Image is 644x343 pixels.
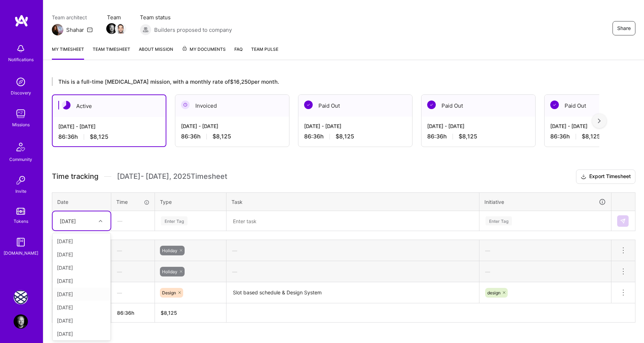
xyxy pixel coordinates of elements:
span: Team [107,14,126,21]
div: [DATE] [53,301,111,314]
div: [DATE] [53,327,111,340]
i: icon Chevron [99,219,102,223]
img: Team Architect [52,24,63,35]
span: Time tracking [52,172,98,181]
div: — [111,283,155,302]
span: [DATE] - [DATE] , 2025 Timesheet [117,172,227,181]
img: Community [12,138,29,156]
div: Invoiced [175,95,289,117]
div: [DATE] [53,248,111,261]
div: Time [116,198,150,206]
div: [DOMAIN_NAME] [4,249,38,257]
img: discovery [14,75,28,89]
div: [DATE] [53,314,111,327]
span: Holiday [162,269,177,274]
span: design [487,290,501,295]
button: Share [613,21,635,35]
textarea: Slot based schedule & Design System [227,283,478,303]
a: About Mission [139,45,173,60]
div: — [111,262,155,281]
img: Paid Out [427,101,436,109]
span: Team Pulse [251,46,278,52]
img: Invite [14,173,28,187]
div: Paid Out [421,95,535,117]
div: Missions [12,121,30,128]
span: Holiday [162,248,177,253]
div: [DATE] - [DATE] [427,122,530,130]
i: icon Mail [87,27,93,33]
th: Task [226,192,479,211]
div: [DATE] [53,261,111,274]
a: Team timesheet [93,45,130,60]
div: Discovery [11,89,31,97]
th: Date [52,192,111,211]
img: Paid Out [304,101,313,109]
img: Invoiced [181,101,190,109]
div: Notifications [8,56,34,63]
img: Team Member Avatar [116,23,126,34]
div: Enter Tag [161,215,187,226]
div: — [479,262,611,281]
div: 86:36 h [58,133,160,141]
div: — [479,241,611,260]
div: — [111,241,155,260]
img: Charlie Health: Team for Mental Health Support [14,290,28,304]
div: — [112,211,154,230]
img: guide book [14,235,28,249]
div: Invite [15,187,26,195]
span: Share [617,25,631,32]
a: Team Member Avatar [107,23,116,35]
img: bell [14,41,28,56]
span: $8,125 [459,133,477,140]
img: Builders proposed to company [140,24,151,35]
div: 86:36 h [181,133,283,140]
a: Team Pulse [251,45,278,60]
div: [DATE] [53,274,111,288]
th: 86:36h [111,303,155,323]
div: Initiative [484,198,606,206]
a: My Documents [182,45,226,60]
img: teamwork [14,107,28,121]
div: Active [53,95,166,117]
img: Team Member Avatar [106,23,117,34]
img: User Avatar [14,314,28,329]
span: Builders proposed to company [154,26,232,34]
div: Tokens [14,217,28,225]
img: Active [62,101,70,109]
a: Charlie Health: Team for Mental Health Support [12,290,30,304]
div: Community [9,156,32,163]
div: [DATE] [60,217,76,225]
img: logo [14,14,29,27]
th: Type [155,192,226,211]
span: $8,125 [582,133,600,140]
img: Submit [620,218,626,224]
div: [DATE] [53,288,111,301]
div: [DATE] - [DATE] [58,123,160,130]
div: Paid Out [298,95,412,117]
span: Design [162,290,176,295]
div: [DATE] - [DATE] [181,122,283,130]
div: [DATE] - [DATE] [304,122,406,130]
div: This is a full-time [MEDICAL_DATA] mission, with a monthly rate of $16,250 per month. [52,77,599,86]
div: — [226,241,479,260]
span: My Documents [182,45,226,53]
span: Team architect [52,14,93,21]
a: Team Member Avatar [116,23,126,35]
th: Total [52,303,111,323]
a: User Avatar [12,314,30,329]
img: tokens [16,208,25,215]
div: — [226,262,479,281]
img: right [598,118,601,123]
a: My timesheet [52,45,84,60]
i: icon Download [581,173,586,181]
div: [DATE] [53,235,111,248]
span: $8,125 [90,133,108,141]
span: $8,125 [336,133,354,140]
span: Team status [140,14,232,21]
div: Enter Tag [486,215,512,226]
img: Paid Out [550,101,559,109]
div: 86:36 h [304,133,406,140]
div: Shahar [66,26,84,34]
a: FAQ [234,45,243,60]
span: $8,125 [213,133,231,140]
